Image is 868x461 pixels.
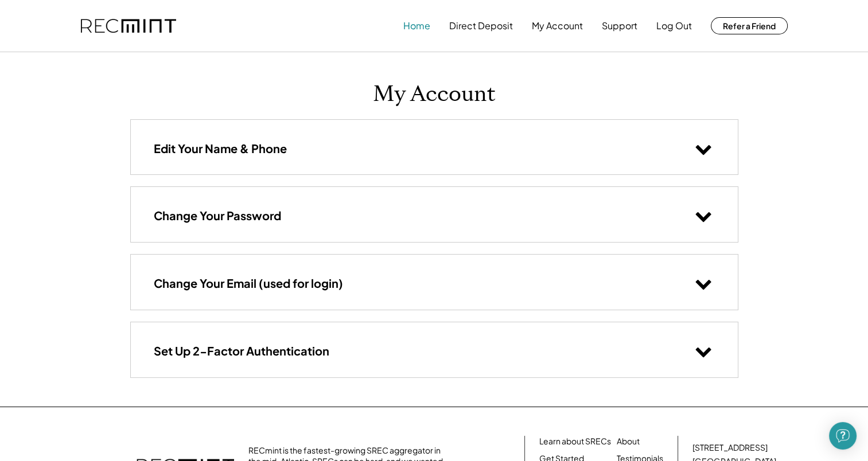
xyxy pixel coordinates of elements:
a: About [617,436,640,447]
button: Direct Deposit [449,14,513,37]
button: Home [403,14,430,37]
button: Refer a Friend [711,17,788,34]
h3: Edit Your Name & Phone [154,141,287,156]
button: My Account [532,14,583,37]
a: Learn about SRECs [539,436,611,447]
h3: Set Up 2-Factor Authentication [154,343,329,358]
button: Support [602,14,637,37]
img: recmint-logotype%403x.png [81,19,176,33]
div: Open Intercom Messenger [829,422,857,450]
div: [STREET_ADDRESS] [692,442,768,454]
button: Log Out [656,14,692,37]
h3: Change Your Email (used for login) [154,276,343,291]
h1: My Account [373,81,496,108]
h3: Change Your Password [154,208,281,223]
